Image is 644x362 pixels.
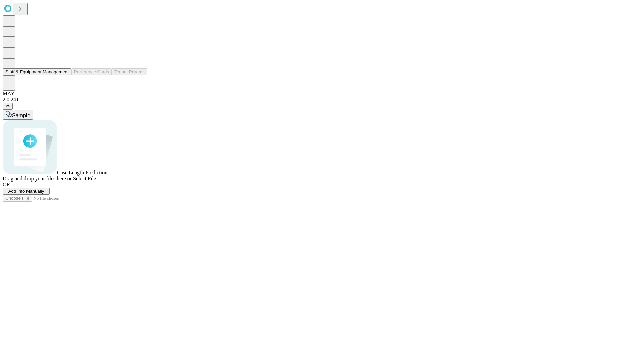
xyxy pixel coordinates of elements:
span: Add Info Manually [8,189,44,194]
button: Preference Cards [71,68,112,75]
button: Add Info Manually [3,188,50,195]
button: Sample [3,110,33,120]
button: Staff & Equipment Management [3,68,71,75]
div: 2.0.241 [3,97,641,103]
span: OR [3,182,10,187]
button: @ [3,103,13,110]
span: Drag and drop your files here or [3,176,72,181]
span: Sample [12,113,30,118]
div: MAY [3,90,641,97]
span: @ [5,104,10,109]
span: Select File [73,176,96,181]
button: Tenant Params [112,68,147,75]
span: Case Length Prediction [57,170,107,175]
